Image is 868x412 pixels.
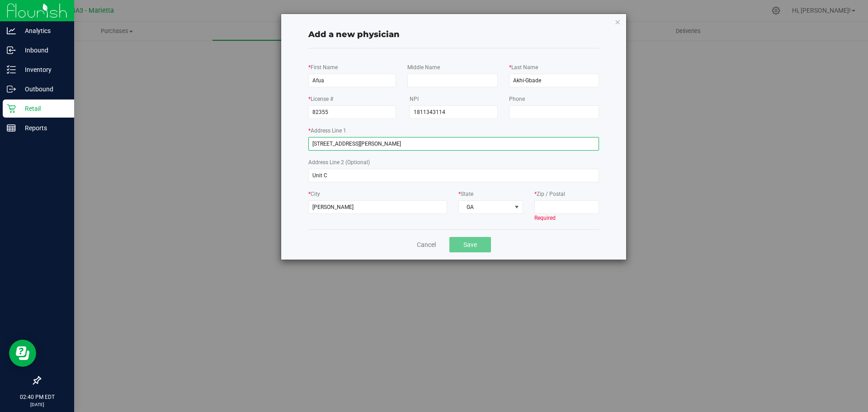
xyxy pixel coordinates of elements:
label: Middle Name [407,63,440,71]
label: Address Line 1 [308,127,346,135]
span: GA [459,201,523,213]
inline-svg: Retail [7,104,16,113]
div: Required [534,214,599,222]
p: Reports [16,123,70,133]
p: Inbound [16,45,70,56]
label: Phone [509,95,525,103]
label: State [458,190,473,198]
label: Zip / Postal [534,190,565,198]
p: 02:40 PM EDT [4,393,70,401]
label: Address Line 2 (Optional) [308,158,370,166]
p: Analytics [16,25,70,36]
button: Save [449,237,491,252]
iframe: Resource center [9,340,36,367]
label: License # [308,95,333,103]
label: Last Name [509,63,538,71]
p: Retail [16,103,70,114]
inline-svg: Inbound [7,46,16,55]
label: City [308,190,320,198]
inline-svg: Inventory [7,65,16,74]
label: First Name [308,63,338,71]
p: Inventory [16,64,70,75]
a: Cancel [417,240,436,250]
p: Outbound [16,84,70,95]
label: NPI [410,95,419,103]
inline-svg: Analytics [7,26,16,35]
inline-svg: Outbound [7,85,16,94]
inline-svg: Reports [7,123,16,133]
span: Add a new physician [308,29,400,39]
p: [DATE] [4,401,70,408]
input: Format: (999) 999-9999 [509,105,599,119]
